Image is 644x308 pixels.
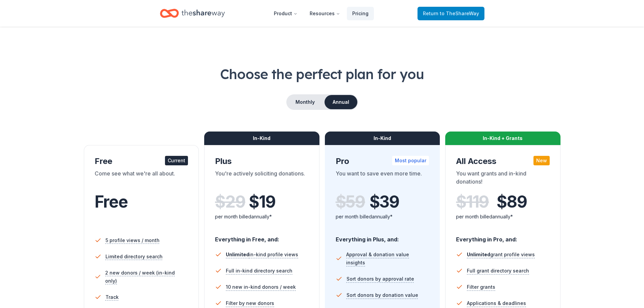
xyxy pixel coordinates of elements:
[268,5,374,21] nav: Main
[105,269,188,285] span: 2 new donors / week (in-kind only)
[467,283,495,291] span: Filter grants
[165,156,188,165] div: Current
[347,291,418,299] span: Sort donors by donation value
[456,156,550,167] div: All Access
[336,156,429,167] div: Pro
[204,132,319,145] div: In-Kind
[215,156,309,167] div: Plus
[467,252,490,257] span: Unlimited
[347,7,374,20] a: Pricing
[467,267,529,275] span: Full grant directory search
[95,192,128,212] span: Free
[336,230,429,244] div: Everything in Plus, and:
[325,132,440,145] div: In-Kind
[215,213,309,221] div: per month billed annually*
[467,252,535,257] span: grant profile views
[160,5,225,21] a: Home
[336,213,429,221] div: per month billed annually*
[105,236,160,244] span: 5 profile views / month
[445,132,560,145] div: In-Kind + Grants
[533,156,550,165] div: New
[226,299,274,307] span: Filter by new donors
[268,7,303,20] button: Product
[336,169,429,188] div: You want to save even more time.
[95,156,188,167] div: Free
[249,192,275,211] span: $ 19
[456,230,550,244] div: Everything in Pro, and:
[215,169,309,188] div: You're actively soliciting donations.
[95,169,188,188] div: Come see what we're all about.
[369,192,399,211] span: $ 39
[440,10,479,16] span: to TheShareWay
[346,251,429,267] span: Approval & donation value insights
[325,95,357,109] button: Annual
[497,192,527,211] span: $ 89
[215,230,309,244] div: Everything in Free, and:
[456,169,550,188] div: You want grants and in-kind donations!
[287,95,323,109] button: Monthly
[304,7,345,20] button: Resources
[226,252,298,257] span: in-kind profile views
[423,9,479,18] span: Return
[392,156,429,165] div: Most popular
[226,252,249,257] span: Unlimited
[105,253,163,261] span: Limited directory search
[27,65,617,84] h1: Choose the perfect plan for you
[467,299,526,307] span: Applications & deadlines
[226,267,292,275] span: Full in-kind directory search
[418,7,484,20] a: Returnto TheShareWay
[456,213,550,221] div: per month billed annually*
[226,283,296,291] span: 10 new in-kind donors / week
[347,275,414,283] span: Sort donors by approval rate
[105,293,119,301] span: Track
